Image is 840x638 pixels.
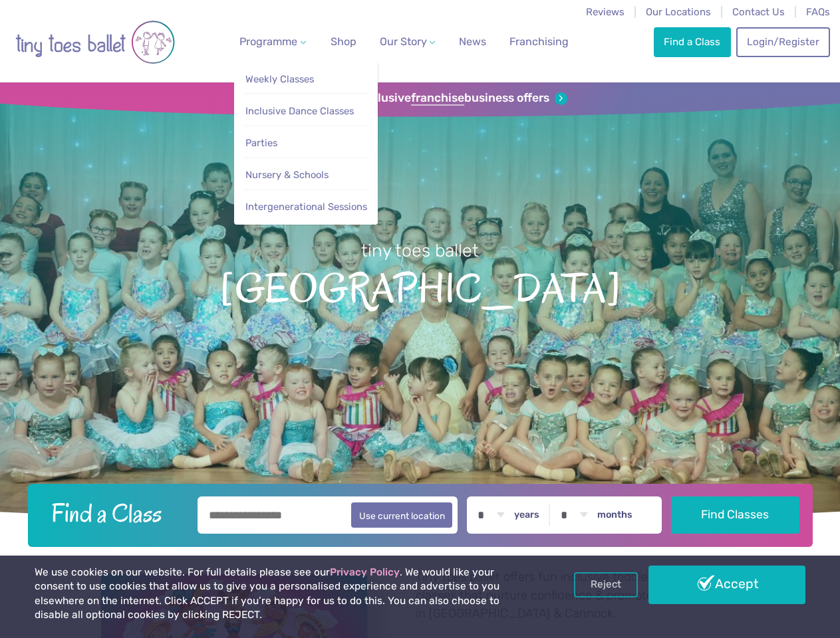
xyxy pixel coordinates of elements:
a: Find a Class [654,27,731,56]
span: [GEOGRAPHIC_DATA] [21,263,819,312]
a: News [454,29,491,55]
a: Intergenerational Sessions [244,195,368,219]
strong: franchise [411,91,464,106]
a: Our Story [374,29,440,55]
a: Reviews [586,6,625,18]
button: Use current location [351,502,453,528]
a: Nursery & Schools [244,163,368,187]
a: Parties [244,131,368,156]
a: Sign up for our exclusivefranchisebusiness offers [273,91,567,106]
a: Programme [234,29,311,55]
a: Privacy Policy [330,566,400,578]
small: tiny toes ballet [361,240,479,261]
label: months [597,509,632,521]
span: Nursery & Schools [245,169,329,181]
h2: Find a Class [41,496,188,530]
a: Reject [574,572,638,597]
a: Accept [648,566,805,604]
label: years [514,509,539,521]
span: Our Story [380,35,427,48]
span: Intergenerational Sessions [245,201,367,213]
button: Find Classes [671,496,799,534]
a: Contact Us [732,6,785,18]
a: Shop [325,29,362,55]
span: News [459,35,486,48]
a: FAQs [806,6,830,18]
p: We use cookies on our website. For full details please see our . We would like your consent to us... [35,566,535,623]
span: Weekly Classes [245,73,314,85]
a: Login/Register [736,27,829,56]
span: Programme [239,35,297,48]
a: Weekly Classes [244,67,368,92]
a: Franchising [504,29,574,55]
span: Inclusive Dance Classes [245,105,354,117]
a: Our Locations [646,6,711,18]
a: Inclusive Dance Classes [244,99,368,124]
span: Franchising [509,35,569,48]
span: Parties [245,137,277,149]
span: Shop [331,35,356,48]
img: tiny toes ballet [15,9,175,76]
